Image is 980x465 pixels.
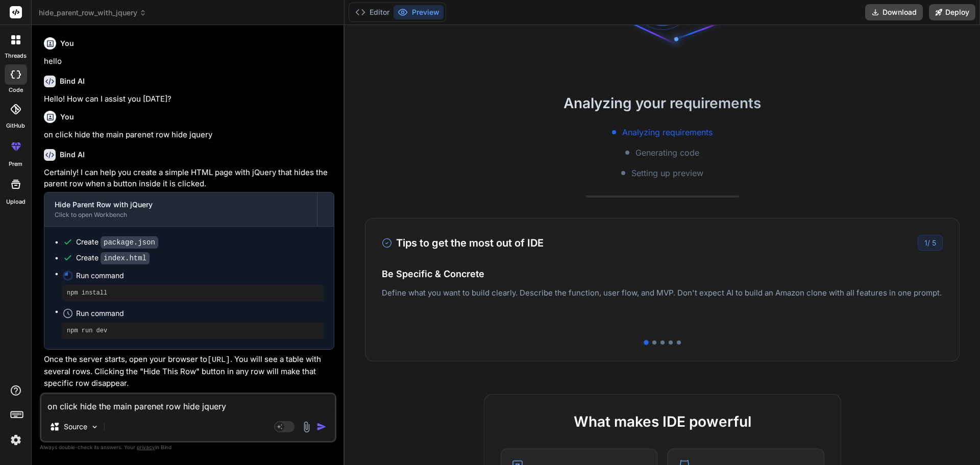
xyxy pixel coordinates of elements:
[44,129,334,141] p: on click hide the main parenet row hide jquery
[316,422,327,432] img: icon
[44,192,317,226] button: Hide Parent Row with jQueryClick to open Workbench
[76,253,150,263] div: Create
[44,93,334,105] p: Hello! How can I assist you [DATE]?
[44,56,334,67] p: hello
[67,327,320,335] pre: npm run dev
[207,356,230,364] code: [URL]
[924,238,927,247] span: 1
[137,444,155,450] span: privacy
[60,112,74,122] h6: You
[44,167,334,190] p: Certainly! I can help you create a simple HTML page with jQuery that hides the parent row when a ...
[622,126,713,138] span: Analyzing requirements
[55,200,307,210] div: Hide Parent Row with jQuery
[932,238,936,247] span: 5
[9,160,22,168] label: prem
[7,431,24,449] img: settings
[301,421,312,433] img: attachment
[60,38,74,48] h6: You
[501,411,824,432] h2: What makes IDE powerful
[76,271,324,281] span: Run command
[918,235,943,251] div: /
[60,150,85,160] h6: Bind AI
[67,289,320,297] pre: npm install
[101,252,150,264] code: index.html
[44,354,334,389] p: Once the server starts, open your browser to . You will see a table with several rows. Clicking t...
[631,167,703,179] span: Setting up preview
[64,422,87,432] p: Source
[635,146,699,159] span: Generating code
[351,5,394,19] button: Editor
[865,4,923,20] button: Download
[101,236,158,249] code: package.json
[345,92,980,114] h2: Analyzing your requirements
[394,5,444,19] button: Preview
[55,211,307,219] div: Click to open Workbench
[6,198,26,206] label: Upload
[90,423,99,431] img: Pick Models
[9,86,23,94] label: code
[5,52,27,60] label: threads
[60,76,85,86] h6: Bind AI
[39,8,146,18] span: hide_parent_row_with_jquery
[382,267,943,281] h4: Be Specific & Concrete
[40,443,336,452] p: Always double-check its answers. Your in Bind
[382,235,544,251] h3: Tips to get the most out of IDE
[6,121,25,130] label: GitHub
[76,308,324,319] span: Run command
[76,237,158,248] div: Create
[929,4,975,20] button: Deploy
